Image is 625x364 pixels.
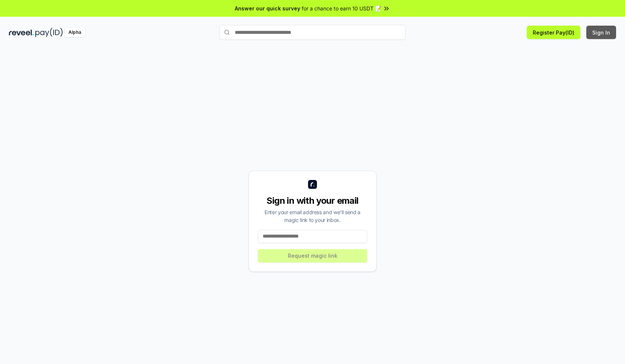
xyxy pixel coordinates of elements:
span: Answer our quick survey [235,4,300,12]
div: Enter your email address and we’ll send a magic link to your inbox. [258,208,367,224]
span: for a chance to earn 10 USDT 📝 [302,4,381,12]
img: pay_id [35,28,63,37]
div: Sign in with your email [258,195,367,207]
button: Sign In [586,26,616,39]
img: logo_small [308,180,317,189]
img: reveel_dark [9,28,34,37]
div: Alpha [64,28,85,37]
button: Register Pay(ID) [527,26,580,39]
